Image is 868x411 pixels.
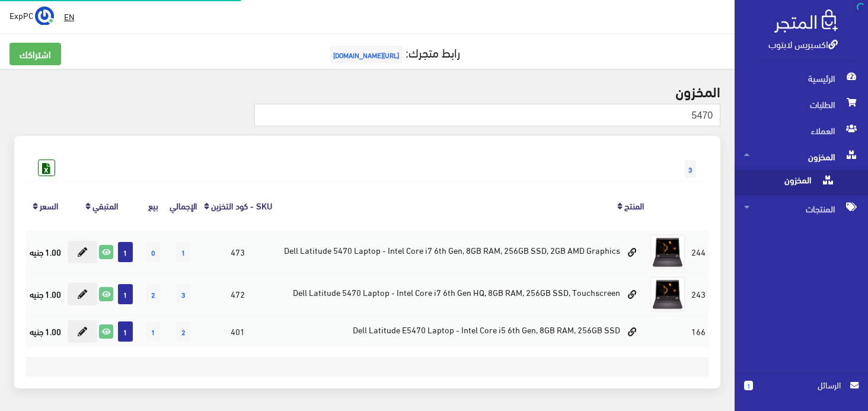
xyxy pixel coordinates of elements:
img: . [774,9,838,33]
td: Dell Latitude 5470 Laptop - Intel Core i7 6th Gen HQ, 8GB RAM, 256GB SSD, Touchscreen [276,273,647,315]
td: 1.00 جنيه [26,231,64,273]
span: 3 [685,160,696,178]
td: 473 [200,231,276,273]
a: EN [59,6,79,27]
td: 472 [200,273,276,315]
td: Dell Latitude 5470 Laptop - Intel Core i7 6th Gen, 8GB RAM, 256GB SSD, 2GB AMD Graphics [276,231,647,273]
a: الرئيسية [735,65,868,91]
span: [URL][DOMAIN_NAME] [330,46,403,63]
span: العملاء [744,117,859,144]
input: بحث ( SKU - كود التخزين, الإسم, الموديل, السعر )... [254,104,720,126]
td: 1.00 جنيه [26,315,64,348]
img: dell-latitude-5470-laptop-intel-core-i7-6th-gen-hq-8gb-ram-256gb-ssd-touchscreen.png [650,276,685,312]
u: EN [64,9,74,24]
a: ... ExpPC [9,6,54,25]
a: المنتج [624,197,644,214]
a: اشتراكك [9,43,61,65]
td: Dell Latitude E5470 Laptop - Intel Core i5 6th Gen, 8GB RAM, 256GB SSD [276,315,647,348]
span: 1 [146,321,161,342]
th: اﻹجمالي [167,181,200,230]
td: 243 [688,273,709,315]
h2: المخزون [14,83,720,98]
span: المخزون [744,170,834,196]
a: المنتجات [735,196,868,222]
span: 2 [176,321,191,342]
a: المتبقي [92,197,118,214]
td: 244 [688,231,709,273]
a: الطلبات [735,91,868,117]
span: 1 [744,381,753,390]
span: ExpPC [9,8,33,23]
span: المنتجات [744,196,859,222]
span: 0 [146,242,161,262]
span: الرئيسية [744,65,859,91]
th: بيع [139,181,167,230]
a: SKU - كود التخزين [211,197,272,214]
span: 1 [118,242,133,262]
span: 1 [118,284,133,304]
span: 2 [146,284,161,304]
td: 1.00 جنيه [26,273,64,315]
a: المخزون [735,144,868,170]
span: 3 [176,284,191,304]
span: الرسائل [762,378,841,391]
img: ... [35,7,54,26]
a: رابط متجرك:[URL][DOMAIN_NAME] [327,41,460,63]
a: العملاء [735,117,868,144]
span: 1 [118,321,133,342]
span: المخزون [744,144,859,170]
td: 166 [688,315,709,348]
span: 1 [176,242,191,262]
span: الطلبات [744,91,859,117]
a: المخزون [735,170,868,196]
a: اكسبريس لابتوب [768,35,838,52]
a: السعر [40,197,58,214]
td: 401 [200,315,276,348]
img: dell-latitude-5470-laptop-intel-core-i7-6th-gen-8gb-ram-256gb-ssd-2gb-amd-graphics.png [650,234,685,270]
a: 1 الرسائل [744,378,859,404]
